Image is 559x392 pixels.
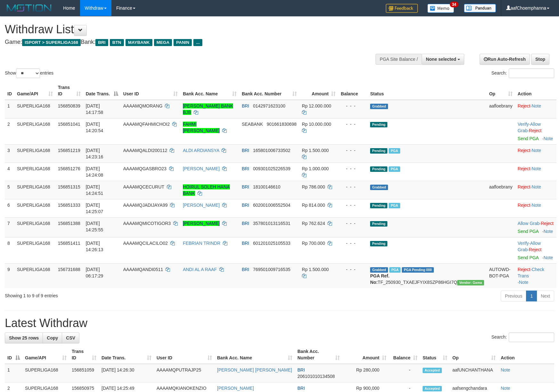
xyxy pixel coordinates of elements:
[368,82,486,100] th: Status
[509,68,554,78] input: Search:
[341,220,365,227] div: - - -
[5,39,366,45] h4: Game: Bank:
[370,185,388,190] span: Grabbed
[5,317,554,330] h1: Latest Withdraw
[515,199,556,217] td: ·
[86,166,103,178] span: [DATE] 14:24:08
[253,184,280,189] span: Copy 18100146610 to clipboard
[487,100,515,118] td: aafloebrany
[123,203,168,208] span: AAAAMQJADIJAYA99
[5,23,366,36] h1: Withdraw List
[515,181,556,199] td: ·
[123,103,163,108] span: AAAAMQMORANG
[5,181,14,199] td: 5
[338,82,368,100] th: Balance
[5,332,43,343] a: Show 25 rows
[526,291,537,301] a: 1
[518,267,531,272] a: Reject
[123,267,163,272] span: AAAAMQANDI0511
[58,267,80,272] span: 156731688
[253,241,290,246] span: Copy 601201025105533 to clipboard
[402,267,434,273] span: PGA Pending
[5,364,22,382] td: 1
[253,148,290,153] span: Copy 165801006733502 to clipboard
[154,346,215,364] th: User ID: activate to sort column ascending
[14,100,55,118] td: SUPERLIGA168
[541,221,554,226] a: Reject
[55,82,83,100] th: Trans ID: activate to sort column ascending
[215,346,295,364] th: Bank Acc. Name: activate to sort column ascending
[58,241,80,246] span: 156851411
[450,364,498,382] td: aafUNCHANTHANA
[389,148,400,154] span: Marked by aafsengchandara
[69,364,99,382] td: 156851059
[299,82,338,100] th: Amount: activate to sort column ascending
[531,103,541,108] a: Note
[253,221,290,226] span: Copy 357801013116531 to clipboard
[423,386,442,391] span: Accepted
[518,221,541,226] span: ·
[518,241,541,252] a: Allow Grab
[5,82,14,100] th: ID
[518,229,539,234] a: Send PGA
[5,217,14,237] td: 7
[370,273,389,285] b: PGA Ref. No:
[58,148,80,153] span: 156851219
[531,166,541,171] a: Note
[302,221,325,226] span: Rp 762.624
[22,39,81,46] span: ISPORT > SUPERLIGA168
[302,267,329,272] span: Rp 1.500.000
[14,118,55,144] td: SUPERLIGA168
[531,203,541,208] a: Note
[341,121,365,127] div: - - -
[302,203,325,208] span: Rp 814.000
[95,39,108,46] span: BRI
[183,203,220,208] a: [PERSON_NAME]
[66,335,75,340] span: CSV
[5,199,14,217] td: 6
[389,346,420,364] th: Balance: activate to sort column ascending
[62,332,79,343] a: CSV
[183,241,220,246] a: FEBRIAN TRINDR
[154,364,215,382] td: AAAAMQPUTRAJP25
[302,122,331,127] span: Rp 10.000.000
[183,184,230,196] a: HOIRUL SOLEH HANA BANK
[5,100,14,118] td: 1
[14,181,55,199] td: SUPERLIGA168
[501,291,526,301] a: Previous
[518,136,539,141] a: Send PGA
[5,163,14,181] td: 4
[86,103,103,115] span: [DATE] 14:17:58
[5,118,14,144] td: 2
[544,136,553,141] a: Note
[242,203,249,208] span: BRI
[58,166,80,171] span: 156851276
[123,166,166,171] span: AAAAMQGASBRO23
[58,103,80,108] span: 156850839
[86,241,103,252] span: [DATE] 14:26:13
[121,82,180,100] th: User ID: activate to sort column ascending
[341,184,365,190] div: - - -
[58,221,80,226] span: 156851388
[341,147,365,154] div: - - -
[519,280,529,285] a: Note
[450,346,498,364] th: Op: activate to sort column ascending
[518,255,539,260] a: Send PGA
[302,241,325,246] span: Rp 700.000
[183,122,220,133] a: FAHMI [PERSON_NAME]
[14,217,55,237] td: SUPERLIGA168
[253,203,290,208] span: Copy 602001006552504 to clipboard
[518,122,541,133] span: ·
[183,103,233,115] a: [PERSON_NAME] BANK BJB
[86,221,103,232] span: [DATE] 14:25:55
[253,103,285,108] span: Copy 0142971623100 to clipboard
[515,144,556,163] td: ·
[515,118,556,144] td: · ·
[193,39,202,46] span: ...
[242,221,249,226] span: BRI
[302,148,329,153] span: Rp 1.500.000
[487,263,515,288] td: AUTOWD-BOT-PGA
[386,4,418,13] img: Feedback.jpg
[16,68,40,78] select: Showentries
[518,148,531,153] a: Reject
